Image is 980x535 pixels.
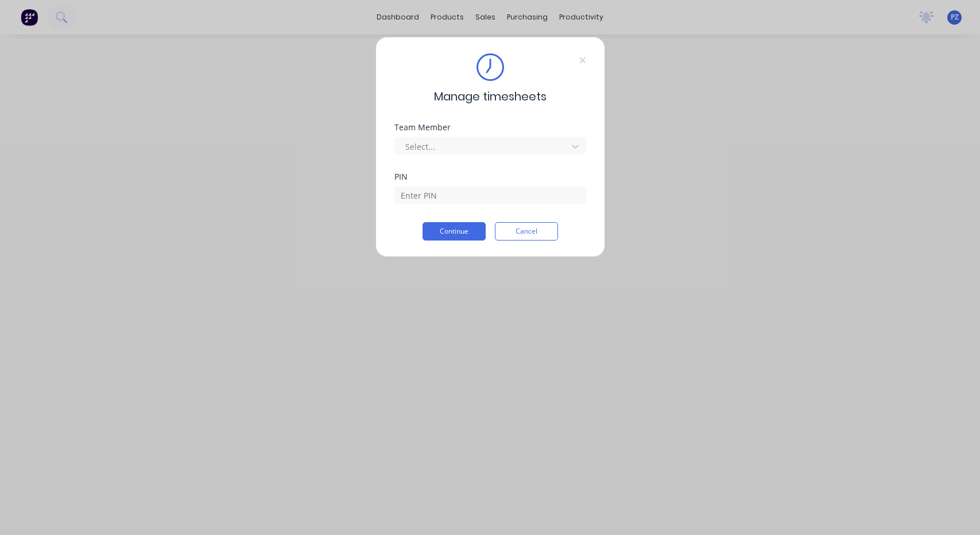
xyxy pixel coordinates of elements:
[394,173,586,181] div: PIN
[434,88,547,105] span: Manage timesheets
[394,187,586,204] input: Enter PIN
[495,222,558,241] button: Cancel
[423,222,486,241] button: Continue
[394,123,586,131] div: Team Member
